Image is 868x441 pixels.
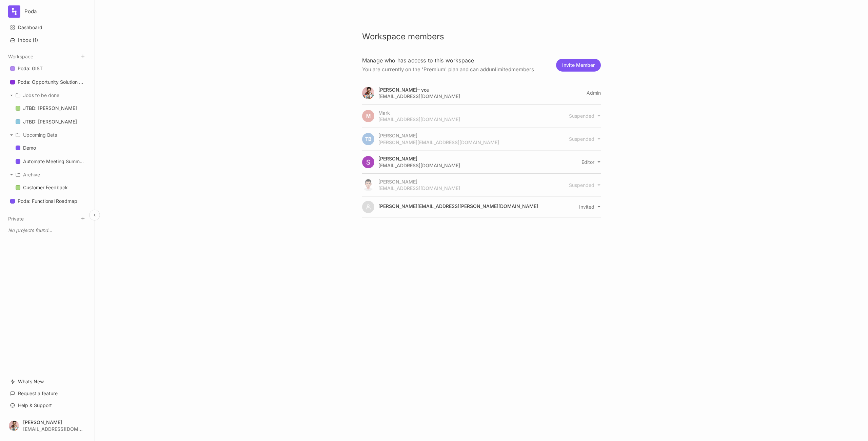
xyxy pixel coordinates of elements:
[6,416,88,436] button: [PERSON_NAME][EMAIL_ADDRESS][DOMAIN_NAME]
[6,195,88,208] div: Poda: Functional Roadmap
[581,159,601,165] button: Editor
[18,197,77,205] div: Poda: Functional Roadmap
[362,57,534,64] h3: Manage who has access to this workspace
[18,64,43,73] div: Poda: GIST
[6,375,88,388] a: Whats New
[6,21,88,34] a: Dashboard
[569,183,601,188] button: Suspended
[6,34,88,46] button: Inbox (1)
[378,179,460,184] div: [PERSON_NAME]
[556,59,601,72] button: Invite Member
[362,110,374,122] div: M
[362,133,374,145] div: TB
[8,216,24,222] button: Private
[378,140,499,145] div: [PERSON_NAME][EMAIL_ADDRESS][DOMAIN_NAME]
[6,195,88,208] a: Poda: Functional Roadmap
[6,89,88,101] div: Jobs to be done
[23,118,77,126] div: JTBD: [PERSON_NAME]
[378,156,460,161] div: [PERSON_NAME]
[23,91,59,99] div: Jobs to be done
[378,110,460,115] div: Mark
[23,171,40,179] div: Archive
[378,133,499,138] div: [PERSON_NAME]
[378,163,460,168] div: [EMAIL_ADDRESS][DOMAIN_NAME]
[378,94,460,99] div: [EMAIL_ADDRESS][DOMAIN_NAME]
[6,224,88,236] div: No projects found...
[6,60,88,210] div: Workspace
[23,184,68,192] div: Customer Feedback
[6,169,88,181] div: Archive
[378,186,460,191] div: [EMAIL_ADDRESS][DOMAIN_NAME]
[24,8,76,15] div: Poda
[6,387,88,400] a: Request a feature
[569,136,601,141] button: Suspended
[587,90,601,95] button: Admin
[12,141,88,155] div: Demo
[6,399,88,412] a: Help & Support
[8,54,33,59] button: Workspace
[12,155,88,168] div: Automate Meeting Summaries
[12,102,88,115] a: JTBD: [PERSON_NAME]
[378,117,460,122] div: [EMAIL_ADDRESS][DOMAIN_NAME]
[23,131,57,139] div: Upcoming Bets
[23,144,36,152] div: Demo
[12,181,88,194] a: Customer Feedback
[378,87,460,92] div: [PERSON_NAME] – you
[23,420,83,425] div: [PERSON_NAME]
[579,204,601,209] button: invited
[12,115,88,128] a: JTBD: [PERSON_NAME]
[362,33,601,41] h1: Workspace members
[362,66,534,73] span: You are currently on the ' Premium ' plan and can add unlimited members
[23,157,84,166] div: Automate Meeting Summaries
[6,62,88,75] a: Poda: GIST
[569,113,601,118] button: Suspended
[6,129,88,141] div: Upcoming Bets
[12,141,88,154] a: Demo
[6,76,88,89] a: Poda: Opportunity Solution Tree
[12,102,88,115] div: JTBD: [PERSON_NAME]
[18,78,84,86] div: Poda: Opportunity Solution Tree
[23,104,77,112] div: JTBD: [PERSON_NAME]
[6,222,88,238] div: Private
[378,204,538,209] div: [PERSON_NAME][EMAIL_ADDRESS][PERSON_NAME][DOMAIN_NAME]
[8,5,86,18] button: Poda
[12,155,88,168] a: Automate Meeting Summaries
[23,426,83,432] div: [EMAIL_ADDRESS][DOMAIN_NAME]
